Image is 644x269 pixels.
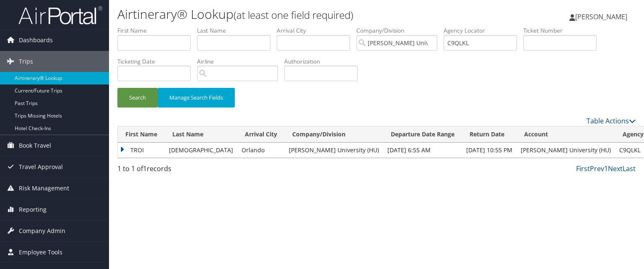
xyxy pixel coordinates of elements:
[117,26,197,35] label: First Name
[19,178,69,199] span: Risk Management
[517,126,615,143] th: Account: activate to sort column ascending
[158,88,235,108] button: Manage Search Fields
[197,57,284,66] label: Airline
[117,57,197,66] label: Ticketing Date
[117,5,463,23] h1: Airtinerary® Lookup
[356,26,444,35] label: Company/Division
[623,164,636,173] a: Last
[19,156,63,177] span: Travel Approval
[383,126,462,143] th: Departure Date Range: activate to sort column ascending
[19,51,33,72] span: Trips
[523,26,603,35] label: Ticket Number
[277,26,356,35] label: Arrival City
[117,164,238,178] div: 1 to 1 of records
[19,30,53,51] span: Dashboards
[165,143,237,158] td: [DEMOGRAPHIC_DATA]
[19,242,62,263] span: Employee Tools
[19,199,47,220] span: Reporting
[18,5,102,25] img: airportal-logo.png
[608,164,623,173] a: Next
[383,143,462,158] td: [DATE] 6:55 AM
[462,143,517,158] td: [DATE] 10:55 PM
[237,126,285,143] th: Arrival City: activate to sort column ascending
[285,126,383,143] th: Company/Division
[234,8,353,22] small: (at least one field required)
[118,143,165,158] td: TROI
[590,164,604,173] a: Prev
[462,126,517,143] th: Return Date: activate to sort column ascending
[444,26,523,35] label: Agency Locator
[237,143,285,158] td: Orlando
[118,126,165,143] th: First Name: activate to sort column ascending
[575,12,627,21] span: [PERSON_NAME]
[19,220,65,241] span: Company Admin
[19,135,51,156] span: Book Travel
[143,164,147,173] span: 1
[285,143,383,158] td: [PERSON_NAME] University (HU)
[284,57,364,66] label: Authorization
[569,4,636,29] a: [PERSON_NAME]
[587,116,636,126] a: Table Actions
[576,164,590,173] a: First
[604,164,608,173] a: 1
[517,143,615,158] td: [PERSON_NAME] University (HU)
[165,126,237,143] th: Last Name: activate to sort column ascending
[117,88,158,108] button: Search
[197,26,277,35] label: Last Name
